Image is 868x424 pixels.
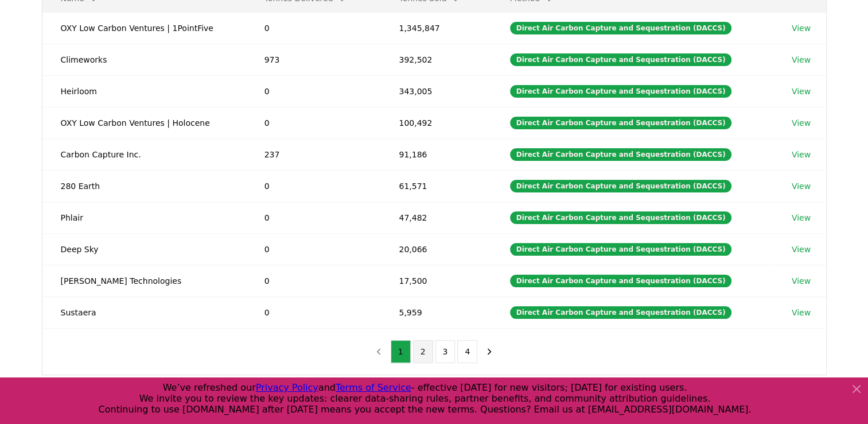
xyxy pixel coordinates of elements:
td: 0 [246,265,381,296]
a: View [792,117,811,129]
td: 91,186 [380,138,491,170]
td: 0 [246,202,381,233]
td: Heirloom [42,75,246,107]
td: 5,959 [380,296,491,328]
div: Direct Air Carbon Capture and Sequestration (DACCS) [510,306,732,319]
button: 4 [457,340,477,363]
div: Direct Air Carbon Capture and Sequestration (DACCS) [510,243,732,256]
div: Direct Air Carbon Capture and Sequestration (DACCS) [510,22,732,34]
td: 343,005 [380,75,491,107]
div: Direct Air Carbon Capture and Sequestration (DACCS) [510,148,732,161]
td: 47,482 [380,202,491,233]
td: OXY Low Carbon Ventures | 1PointFive [42,12,246,44]
td: 973 [246,44,381,75]
div: Direct Air Carbon Capture and Sequestration (DACCS) [510,53,732,66]
a: View [792,180,811,192]
td: 0 [246,75,381,107]
td: 0 [246,12,381,44]
td: Deep Sky [42,233,246,265]
a: View [792,244,811,255]
button: 3 [435,340,456,363]
div: Direct Air Carbon Capture and Sequestration (DACCS) [510,275,732,287]
td: OXY Low Carbon Ventures | Holocene [42,107,246,138]
td: 280 Earth [42,170,246,202]
td: 61,571 [380,170,491,202]
button: next page [480,340,499,363]
div: Direct Air Carbon Capture and Sequestration (DACCS) [510,85,732,98]
div: Direct Air Carbon Capture and Sequestration (DACCS) [510,117,732,129]
a: View [792,22,811,34]
td: Carbon Capture Inc. [42,138,246,170]
td: 0 [246,107,381,138]
a: View [792,149,811,160]
td: 0 [246,296,381,328]
td: 0 [246,170,381,202]
button: 2 [413,340,433,363]
td: 392,502 [380,44,491,75]
a: View [792,86,811,97]
td: [PERSON_NAME] Technologies [42,265,246,296]
div: Direct Air Carbon Capture and Sequestration (DACCS) [510,180,732,192]
td: 17,500 [380,265,491,296]
td: Phlair [42,202,246,233]
button: 1 [391,340,411,363]
td: 237 [246,138,381,170]
div: Direct Air Carbon Capture and Sequestration (DACCS) [510,211,732,224]
td: Sustaera [42,296,246,328]
td: 100,492 [380,107,491,138]
td: Climeworks [42,44,246,75]
a: View [792,212,811,223]
a: View [792,54,811,65]
td: 1,345,847 [380,12,491,44]
a: View [792,275,811,287]
td: 0 [246,233,381,265]
td: 20,066 [380,233,491,265]
a: View [792,307,811,318]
